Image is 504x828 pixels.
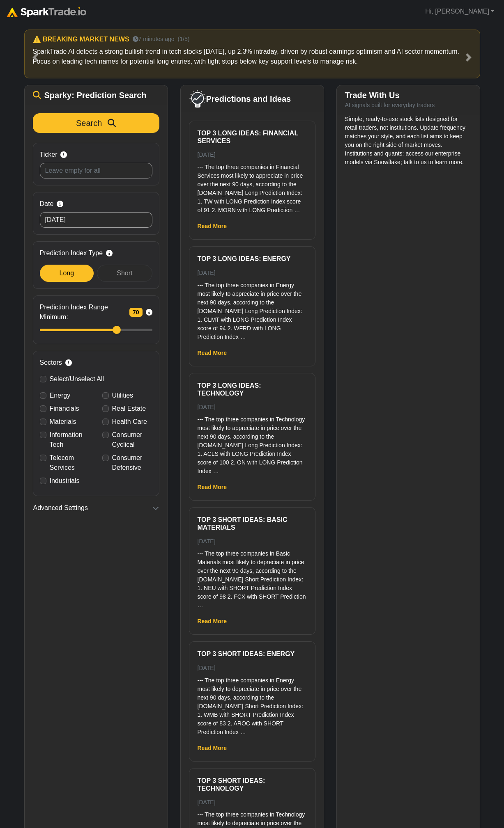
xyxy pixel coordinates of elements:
[50,375,104,382] span: Select/Unselect All
[198,650,307,736] a: Top 3 Short ideas: Energy [DATE] --- The top three companies in Energy most likely to depreciate ...
[112,453,152,473] label: Consumer Defensive
[198,223,227,229] a: Read More
[117,270,132,277] span: Short
[198,676,307,737] p: --- The top three companies in Energy most likely to depreciate in price over the next 90 days, a...
[106,250,113,256] i: Long: stock expected to appreciate.<br>Short: stock expected to decline.
[33,503,88,513] span: Advanced Settings
[198,538,216,544] small: [DATE]
[198,129,307,145] h6: Top 3 Long ideas: Financial Services
[198,382,307,476] a: Top 3 Long ideas: Technology [DATE] --- The top three companies in Technology most likely to appr...
[198,270,216,276] small: [DATE]
[198,665,216,671] small: [DATE]
[40,248,103,258] span: Prediction Index Type
[44,90,147,100] span: Sparky: Prediction Search
[345,115,472,167] p: Simple, ready-to-use stock lists designed for retail traders, not institutions. Update frequency ...
[40,265,94,282] div: Long
[198,281,307,341] p: --- The top three companies in Energy most likely to appreciate in price over the next 90 days, a...
[198,777,307,792] h6: Top 3 Short ideas: Technology
[40,302,126,322] span: Prediction Index Range Minimum:
[65,359,72,366] i: Filter predictions by sector for targeted exposure or sector rotation strategies.
[57,201,63,207] i: Select the date the prediction was generated. Use today's date for freshest signals. Backdate to ...
[198,484,227,490] a: Read More
[422,3,497,20] a: Hi, [PERSON_NAME]
[198,350,227,356] a: Read More
[50,417,76,427] label: Materials
[198,129,307,215] a: Top 3 Long ideas: Financial Services [DATE] --- The top three companies in Financial Services mos...
[33,35,129,43] h6: ⚠️ BREAKING MARKET NEWS
[60,270,74,277] span: Long
[112,404,146,414] label: Real Estate
[198,650,307,658] h6: Top 3 Short ideas: Energy
[198,516,307,531] h6: Top 3 Short ideas: Basic Materials
[112,417,147,427] label: Health Care
[146,309,152,316] i: Filter stocks by SparkTrade's confidence score. The closer to 100, the stronger the model's convi...
[198,618,227,624] a: Read More
[112,430,152,450] label: Consumer Cyclical
[33,503,159,513] button: Advanced Settings
[198,799,216,805] small: [DATE]
[198,382,307,397] h6: Top 3 Long ideas: Technology
[50,404,79,414] label: Financials
[198,404,216,410] small: [DATE]
[129,308,143,317] span: 70
[178,35,190,43] small: (1/5)
[76,119,102,128] span: Search
[50,476,80,486] label: Industrials
[40,163,152,178] input: Leave empty for all
[198,516,307,610] a: Top 3 Short ideas: Basic Materials [DATE] --- The top three companies in Basic Materials most lik...
[97,265,152,282] div: Short
[198,415,307,476] p: --- The top three companies in Technology most likely to appreciate in price over the next 90 day...
[206,94,291,104] span: Predictions and Ideas
[198,255,307,341] a: Top 3 Long ideas: Energy [DATE] --- The top three companies in Energy most likely to appreciate i...
[198,549,307,610] p: --- The top three companies in Basic Materials most likely to depreciate in price over the next 9...
[198,163,307,215] p: --- The top three companies in Financial Services most likely to appreciate in price over the nex...
[133,35,175,43] small: 7 minutes ago
[198,151,216,158] small: [DATE]
[345,102,435,108] small: AI signals built for everyday traders
[345,90,472,100] h5: Trade With Us
[198,255,307,263] h6: Top 3 Long ideas: Energy
[60,151,67,158] i: Search by stock symbol. Leave blank to view all predicitons.
[33,113,159,133] button: Search
[33,47,472,66] p: SparkTrade AI detects a strong bullish trend in tech stocks [DATE], up 2.3% intraday, driven by r...
[50,430,90,450] label: Information Tech
[198,745,227,751] a: Read More
[50,391,71,400] label: Energy
[40,150,58,160] span: Ticker
[40,358,62,368] span: Sectors
[7,7,86,17] img: sparktrade.png
[112,391,133,400] label: Utilities
[50,453,90,473] label: Telecom Services
[40,199,54,209] span: Date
